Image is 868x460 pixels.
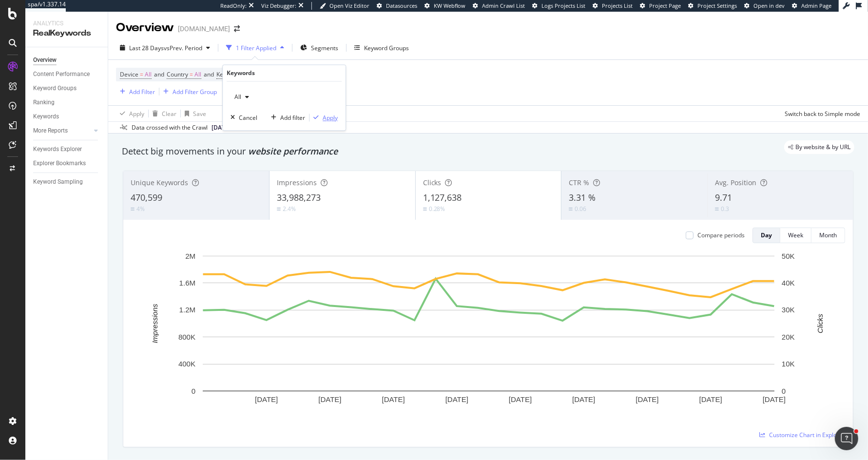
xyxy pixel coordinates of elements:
span: and [204,70,214,78]
div: 0.3 [721,205,729,213]
span: KW Webflow [434,2,465,9]
span: = [190,70,193,78]
span: Last 28 Days [129,44,164,52]
div: Cancel [239,114,257,122]
div: Clear [162,110,176,118]
span: By website & by URL [795,144,850,150]
span: Country [167,70,188,78]
text: 800K [178,333,195,341]
span: Logs Projects List [541,2,585,9]
button: Clear [149,106,176,121]
div: 2.4% [283,205,296,213]
button: Day [752,228,780,243]
button: Keyword Groups [350,40,413,56]
div: More Reports [33,126,68,136]
div: Switch back to Simple mode [785,110,860,118]
text: [DATE] [318,395,341,403]
span: 33,988,273 [277,192,321,203]
span: vs Prev. Period [164,44,202,52]
span: Clicks [423,178,442,187]
div: Compare periods [697,231,745,239]
div: Keyword Groups [33,83,77,94]
text: 400K [178,360,195,368]
a: Keyword Groups [33,83,101,94]
button: Segments [296,40,342,56]
img: Equal [569,208,573,211]
span: Avg. Position [715,178,756,187]
div: Keywords [227,69,255,77]
div: 0.06 [575,205,586,213]
button: Switch back to Simple mode [781,106,860,121]
button: Cancel [227,113,257,123]
div: Keywords [33,112,59,122]
span: All [145,68,152,81]
text: 1.2M [179,306,195,314]
a: Content Performance [33,69,101,79]
button: Week [780,228,811,243]
span: 2025 Aug. 24th [212,123,231,132]
div: Add Filter [129,88,155,96]
span: 3.31 % [569,192,596,203]
span: Keywords [216,70,243,78]
text: 0 [782,387,786,395]
a: Open in dev [744,2,785,10]
text: [DATE] [699,395,722,403]
a: Keywords Explorer [33,144,101,154]
a: KW Webflow [424,2,465,10]
button: Save [181,106,206,121]
a: Datasources [377,2,417,10]
div: Save [193,110,206,118]
div: 0.28% [429,205,445,213]
a: Customize Chart in Explorer [759,431,845,439]
div: arrow-right-arrow-left [234,25,240,32]
span: 1,127,638 [423,192,462,203]
text: 0 [192,387,195,395]
span: All [231,93,241,101]
text: 10K [782,360,795,368]
text: [DATE] [636,395,658,403]
span: Projects List [602,2,633,9]
div: Analytics [33,19,100,28]
span: Admin Page [801,2,831,9]
button: Month [811,228,845,243]
a: Keywords [33,112,101,122]
button: Apply [116,106,144,121]
span: = [140,70,143,78]
span: Project Page [649,2,681,9]
a: More Reports [33,126,91,136]
div: Overview [33,55,57,65]
button: Add Filter Group [159,86,217,97]
span: Open in dev [753,2,785,9]
span: Datasources [386,2,417,9]
a: Projects List [593,2,633,10]
span: Device [120,70,138,78]
div: ReadOnly: [220,2,247,10]
img: Equal [277,208,281,211]
svg: A chart. [131,251,846,421]
span: Admin Crawl List [482,2,525,9]
text: [DATE] [763,395,786,403]
div: [DOMAIN_NAME] [178,24,230,34]
span: Segments [311,44,338,52]
a: Keyword Sampling [33,177,101,187]
a: Logs Projects List [532,2,585,10]
a: Admin Page [792,2,831,10]
text: Impressions [151,304,159,343]
div: Content Performance [33,69,90,79]
a: Admin Crawl List [473,2,525,10]
img: Equal [423,208,427,211]
div: Keyword Sampling [33,177,83,187]
div: Viz Debugger: [261,2,296,10]
text: [DATE] [255,395,278,403]
span: 9.71 [715,192,732,203]
div: Week [788,231,803,239]
span: Open Viz Editor [329,2,369,9]
span: CTR % [569,178,589,187]
text: 1.6M [179,279,195,287]
div: Add filter [280,114,305,122]
a: Ranking [33,97,101,108]
text: [DATE] [572,395,595,403]
button: [DATE] [208,122,242,134]
button: Add filter [267,113,305,123]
